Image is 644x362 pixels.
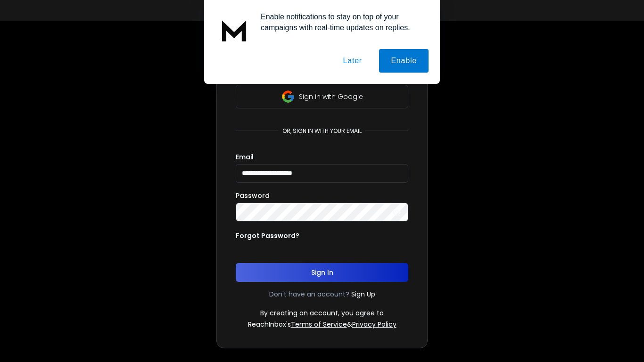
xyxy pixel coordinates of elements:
[269,289,349,299] p: Don't have an account?
[236,263,408,282] button: Sign In
[331,49,373,73] button: Later
[236,192,270,199] label: Password
[351,289,375,299] a: Sign Up
[215,11,253,49] img: notification icon
[260,308,384,318] p: By creating an account, you agree to
[236,85,408,108] button: Sign in with Google
[379,49,429,73] button: Enable
[248,320,396,329] p: ReachInbox's &
[253,11,429,33] div: Enable notifications to stay on top of your campaigns with real-time updates on replies.
[352,320,396,329] a: Privacy Policy
[236,231,299,240] p: Forgot Password?
[291,320,347,329] a: Terms of Service
[279,127,365,135] p: or, sign in with your email
[299,92,363,101] p: Sign in with Google
[236,154,254,160] label: Email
